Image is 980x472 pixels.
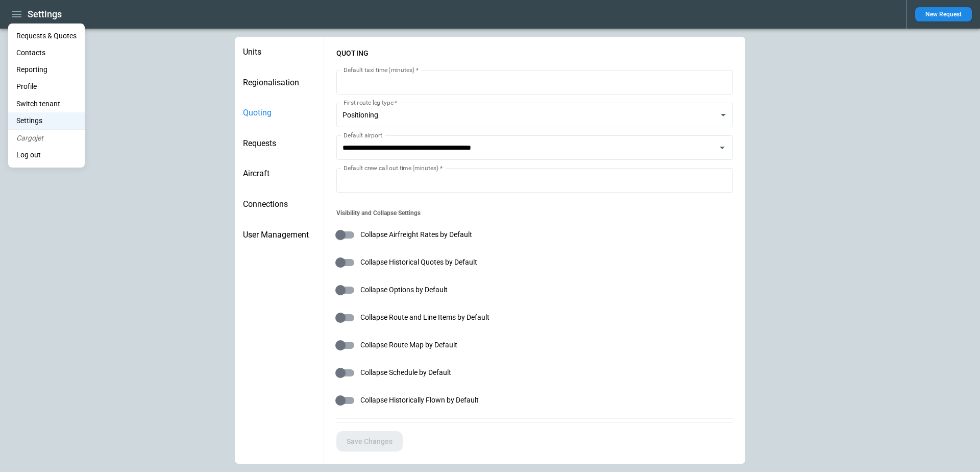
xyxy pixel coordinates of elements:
a: Reporting [8,61,85,78]
li: Cargojet [8,130,85,147]
li: Switch tenant [8,96,85,112]
a: Contacts [8,44,85,61]
a: Profile [8,78,85,95]
li: Log out [8,147,85,163]
a: Requests & Quotes [8,28,85,44]
a: Settings [8,112,85,129]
